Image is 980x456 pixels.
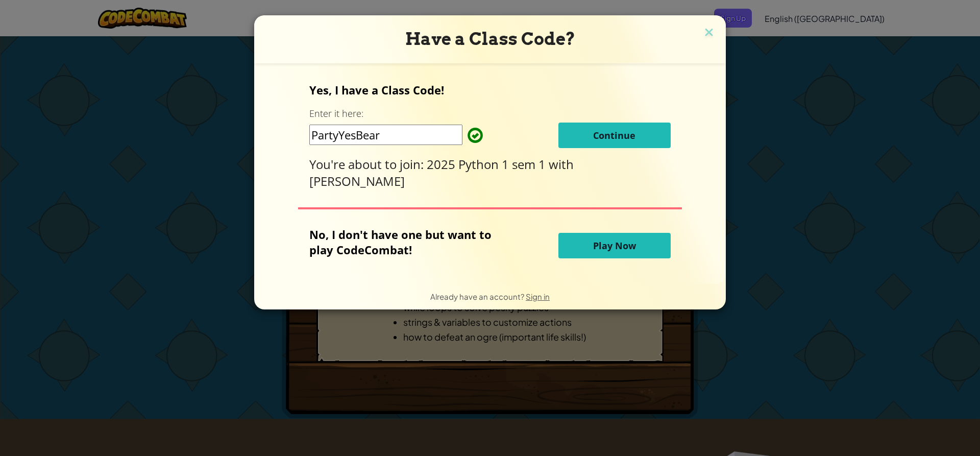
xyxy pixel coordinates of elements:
[526,292,550,301] a: Sign in
[593,239,636,252] span: Play Now
[593,129,635,141] span: Continue
[309,82,670,98] p: Yes, I have a Class Code!
[309,173,405,189] span: [PERSON_NAME]
[427,156,549,173] span: 2025 Python 1 sem 1
[558,123,671,148] button: Continue
[405,29,575,49] span: Have a Class Code?
[309,107,363,120] label: Enter it here:
[309,156,427,173] span: You're about to join:
[702,26,716,41] img: close icon
[549,156,574,173] span: with
[430,292,526,301] span: Already have an account?
[309,227,507,257] p: No, I don't have one but want to play CodeCombat!
[558,233,671,258] button: Play Now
